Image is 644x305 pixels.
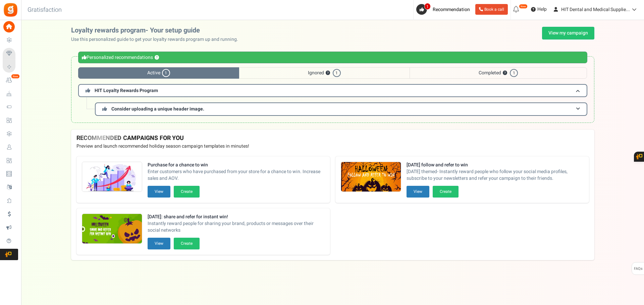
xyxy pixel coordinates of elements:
[433,186,459,198] button: Create
[536,6,547,13] span: Help
[634,262,643,275] span: FAQs
[162,69,170,77] span: 1
[71,36,244,43] p: Use this personalized guide to get your loyalty rewards program up and running.
[410,67,587,79] span: Completed
[111,105,204,112] span: Consider uploading a unique header image.
[3,2,18,17] img: Gratisfaction
[78,67,239,79] span: Active
[148,162,325,168] strong: Purchase for a chance to win
[78,52,587,63] div: Personalized recommendations
[503,71,507,75] button: ?
[148,214,325,220] strong: [DATE]: share and refer for instant win!
[519,4,528,9] em: New
[11,74,20,79] em: New
[82,214,142,244] img: Recommended Campaigns
[82,162,142,192] img: Recommended Campaigns
[407,186,429,198] button: View
[155,56,159,60] button: ?
[148,186,170,198] button: View
[3,75,18,86] a: New
[239,67,410,79] span: Ignored
[148,220,325,234] span: Instantly reward people for sharing your brand, products or messages over their social networks
[95,87,158,94] span: HIT Loyalty Rewards Program
[148,168,325,182] span: Enter customers who have purchased from your store for a chance to win. Increase sales and AOV.
[424,3,431,10] span: 1
[433,6,470,13] span: Recommendation
[542,27,594,40] a: View my campaign
[528,4,549,15] a: Help
[148,238,170,249] button: View
[341,162,401,192] img: Recommended Campaigns
[20,3,69,17] h3: Gratisfaction
[174,238,200,249] button: Create
[174,186,200,198] button: Create
[333,69,341,77] span: 1
[76,143,589,150] p: Preview and launch recommended holiday season campaign templates in minutes!
[407,162,584,168] strong: [DATE] follow and refer to win
[71,27,244,34] h2: Loyalty rewards program- Your setup guide
[326,71,330,75] button: ?
[407,168,584,182] span: [DATE] themed- Instantly reward people who follow your social media profiles, subscribe to your n...
[510,69,518,77] span: 1
[76,135,589,142] h4: RECOMMENDED CAMPAIGNS FOR YOU
[475,4,508,15] a: Book a call
[416,4,473,15] a: 1 Recommendation
[561,6,630,13] span: HIT Dental and Medical Supplie...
